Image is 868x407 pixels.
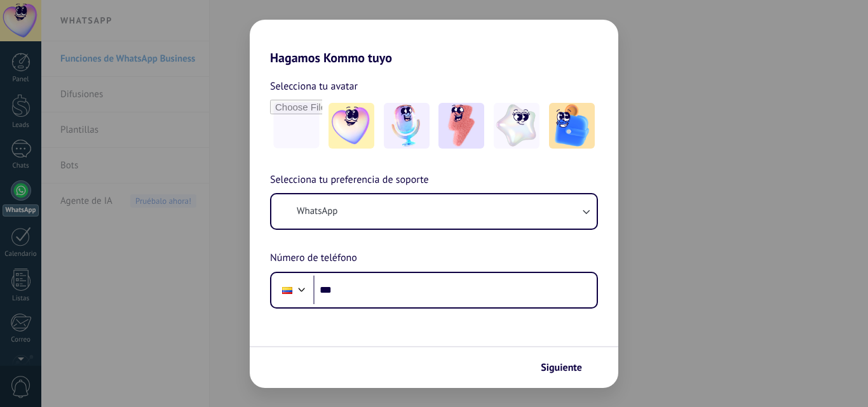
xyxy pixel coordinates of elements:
img: -2.jpeg [384,103,430,149]
img: -5.jpeg [549,103,595,149]
img: -3.jpeg [438,103,484,149]
img: -4.jpeg [494,103,539,149]
span: Selecciona tu avatar [270,78,358,95]
button: Siguiente [535,357,599,378]
span: Siguiente [541,363,582,372]
div: Colombia: + 57 [275,277,299,304]
img: -1.jpeg [329,103,374,149]
h2: Hagamos Kommo tuyo [250,20,618,65]
span: Número de teléfono [270,250,357,267]
button: WhatsApp [271,194,597,229]
span: WhatsApp [297,205,337,218]
span: Selecciona tu preferencia de soporte [270,172,429,189]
